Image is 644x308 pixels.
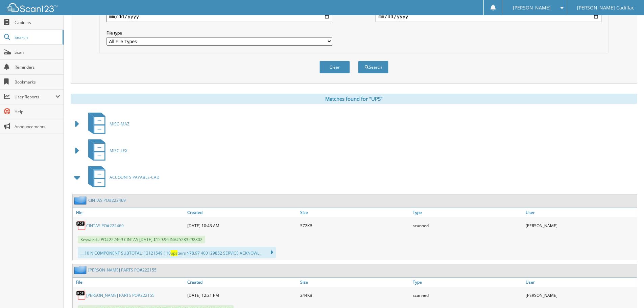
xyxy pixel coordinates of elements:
span: Cabinets [15,20,60,25]
a: Type [411,278,524,287]
a: [PERSON_NAME] PARTS PO#222155 [86,292,154,298]
span: Announcements [15,124,60,129]
img: scan123-logo-white.svg [7,3,57,12]
a: ACCOUNTS PAYABLE-CAD [84,164,160,191]
a: Size [299,208,411,217]
span: [PERSON_NAME] [513,6,551,10]
span: [PERSON_NAME] Cadillac [577,6,634,10]
div: [PERSON_NAME] [524,288,637,302]
span: Search [15,34,59,40]
div: [DATE] 12:21 PM [186,288,299,302]
span: Scan [15,49,60,55]
div: 244KB [299,288,411,302]
a: File [73,208,186,217]
div: Matches found for "UPS" [71,94,637,104]
div: scanned [411,219,524,232]
span: Keywords: PO#222469 CINTAS [DATE] $159.96 INV#5283292802 [78,236,205,243]
a: Created [186,208,299,217]
input: end [376,11,601,22]
img: folder2.png [74,196,88,205]
div: [DATE] 10:43 AM [186,219,299,232]
span: ACCOUNTS PAYABLE-CAD [110,174,160,180]
a: User [524,278,637,287]
span: ups [171,250,177,256]
span: Reminders [15,64,60,70]
iframe: Chat Widget [610,276,644,308]
a: Created [186,278,299,287]
span: MISC-MAZ [110,121,129,127]
button: Search [358,61,388,73]
a: MISC-LEX [84,137,127,164]
img: PDF.png [76,290,86,300]
div: scanned [411,288,524,302]
img: folder2.png [74,266,88,274]
span: MISC-LEX [110,148,127,153]
div: 572KB [299,219,411,232]
a: File [73,278,186,287]
div: [PERSON_NAME] [524,219,637,232]
span: Bookmarks [15,79,60,85]
a: Size [299,278,411,287]
img: PDF.png [76,220,86,231]
a: MISC-MAZ [84,111,129,137]
button: Clear [319,61,350,73]
label: File type [106,30,332,36]
a: CINTAS PO#222469 [86,223,124,229]
div: ....10 N COMPONENT SUBTOTAL: 13121549 110 tairs $78.97 400129852 SERVICE ACKNOWL... [78,247,276,258]
span: Help [15,109,60,115]
input: start [106,11,332,22]
a: CINTAS PO#222469 [88,197,126,203]
span: User Reports [15,94,55,100]
a: User [524,208,637,217]
a: [PERSON_NAME] PARTS PO#222155 [88,267,157,273]
a: Type [411,208,524,217]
